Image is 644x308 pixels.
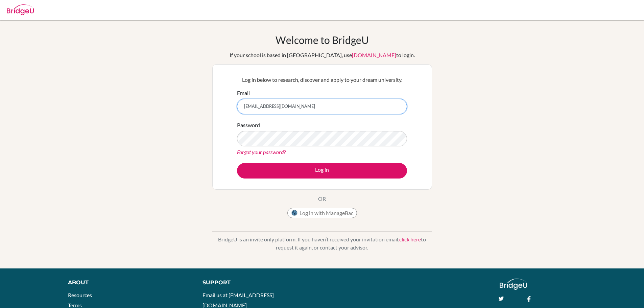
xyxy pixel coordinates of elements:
p: BridgeU is an invite only platform. If you haven’t received your invitation email, to request it ... [212,235,432,252]
a: Forgot your password? [237,149,286,155]
div: About [68,279,187,287]
label: Email [237,89,250,97]
p: Log in below to research, discover and apply to your dream university. [237,76,407,84]
a: click here [399,236,421,242]
label: Password [237,121,260,129]
div: If your school is based in [GEOGRAPHIC_DATA], use to login. [230,51,415,59]
h1: Welcome to BridgeU [276,34,369,46]
button: Log in [237,163,407,179]
img: Bridge-U [7,4,34,15]
img: logo_white@2x-f4f0deed5e89b7ecb1c2cc34c3e3d731f90f0f143d5ea2071677605dd97b5244.png [500,279,527,290]
div: Support [202,279,314,287]
a: [DOMAIN_NAME] [352,52,396,58]
a: Resources [68,292,92,298]
button: Log in with ManageBac [287,208,357,218]
p: OR [318,195,326,203]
